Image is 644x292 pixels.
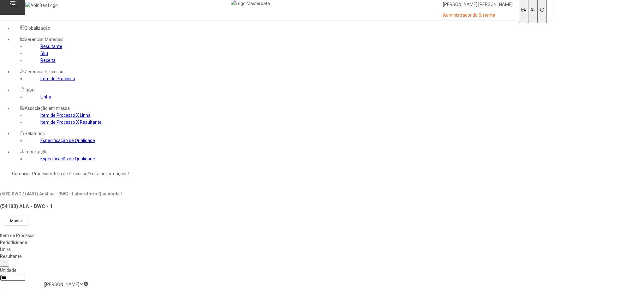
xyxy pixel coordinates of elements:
[51,171,53,176] nz-breadcrumb-separator: /
[40,44,62,49] a: Resultante
[40,156,95,161] a: Especificação de Qualidade
[40,94,51,99] a: Linha
[128,171,129,176] nz-breadcrumb-separator: /
[443,2,513,8] p: [PERSON_NAME] [PERSON_NAME]
[25,131,45,136] span: Relatórios
[25,106,70,111] span: Associação em massa
[443,12,513,19] p: Administrador do Sistema
[40,120,102,125] a: Item de Processo X Resultante
[25,69,63,74] span: Gerenciar Processo
[87,171,89,176] nz-breadcrumb-separator: /
[25,37,63,42] span: Gerenciar Materiais
[25,87,35,92] span: Fabril
[40,76,75,81] a: Item de Processo
[40,51,48,56] a: Sku
[10,218,22,223] span: Mudar
[40,58,56,63] a: Receita
[25,2,58,9] img: AbInBev Logo
[40,138,95,143] a: Especificação de Qualidade
[89,171,128,176] a: Editar informações
[4,216,28,226] button: Mudar
[12,171,51,176] a: Gerenciar Processo
[45,282,79,287] nz-select-item: C. La Paz
[40,113,91,118] a: Item de Processo X Linha
[53,171,87,176] a: Item de Processo
[25,26,50,31] span: Globalização
[25,149,48,154] span: Importação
